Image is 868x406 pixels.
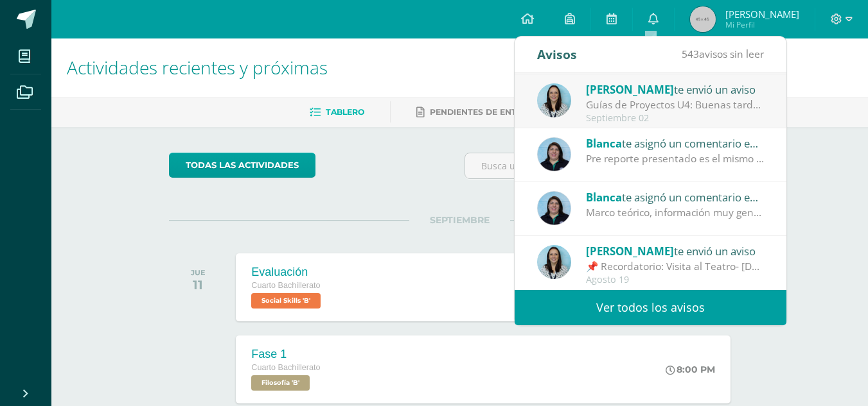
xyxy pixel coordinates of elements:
div: 8:00 PM [666,364,715,375]
div: Septiembre 02 [586,113,765,124]
span: SEPTIEMBRE [409,214,510,226]
div: te envió un aviso [586,81,765,97]
a: Tablero [310,102,364,123]
img: 6df1b4a1ab8e0111982930b53d21c0fa.png [537,191,571,225]
img: 6df1b4a1ab8e0111982930b53d21c0fa.png [537,137,571,171]
span: Blanca [586,136,622,151]
img: 45x45 [690,6,716,32]
img: aed16db0a88ebd6752f21681ad1200a1.png [537,245,571,279]
span: [PERSON_NAME] [725,8,799,21]
span: Cuarto Bachillerato [251,363,320,372]
div: 📌 Recordatorio: Visita al Teatro- jueves 21 de agosto: Estimados estudiantes y padres de familia:... [586,259,765,274]
span: Tablero [326,107,364,117]
div: Evaluación [251,266,324,279]
span: Cuarto Bachillerato [251,281,320,290]
span: [PERSON_NAME] [586,244,674,258]
div: te asignó un comentario en 'GUÍA - REPORTES DE PRÁCTICA FOTOSÍNTESIS' para 'Introducción a Biología' [586,135,765,151]
div: te envió un aviso [586,242,765,259]
div: Avisos [537,37,577,72]
div: Marco teórico, información muy general. No cumple con los lineamientos solicitados. Pre reporte 5... [586,205,765,220]
div: JUE [191,268,206,277]
div: Agosto 19 [586,275,765,285]
span: Filosofía 'B' [251,375,310,391]
span: avisos sin leer [682,47,764,61]
div: Guías de Proyectos U4: Buenas tardes padres de familia y estudiantes de 10o grado: Compartimos la... [586,97,765,112]
a: Pendientes de entrega [416,102,540,123]
div: Fase 1 [251,348,320,361]
span: Blanca [586,190,622,205]
span: 543 [682,47,699,61]
span: Mi Perfil [725,19,799,30]
span: Social Skills 'B' [251,293,321,309]
div: Pre reporte presentado es el mismo documento de [PERSON_NAME]. Se anulan a ambos estudiantes. Not... [586,151,765,166]
a: Ver todos los avisos [515,290,786,325]
input: Busca una actividad próxima aquí... [465,153,750,178]
img: aed16db0a88ebd6752f21681ad1200a1.png [537,83,571,117]
span: [PERSON_NAME] [586,82,674,97]
a: todas las Actividades [169,153,315,178]
span: Actividades recientes y próximas [67,55,328,80]
div: te asignó un comentario en 'GUÍA - REPORTES DE PRÁCTICA FOTOSÍNTESIS' para 'Introducción a Biología' [586,189,765,205]
span: Pendientes de entrega [430,107,540,117]
div: 11 [191,277,206,292]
